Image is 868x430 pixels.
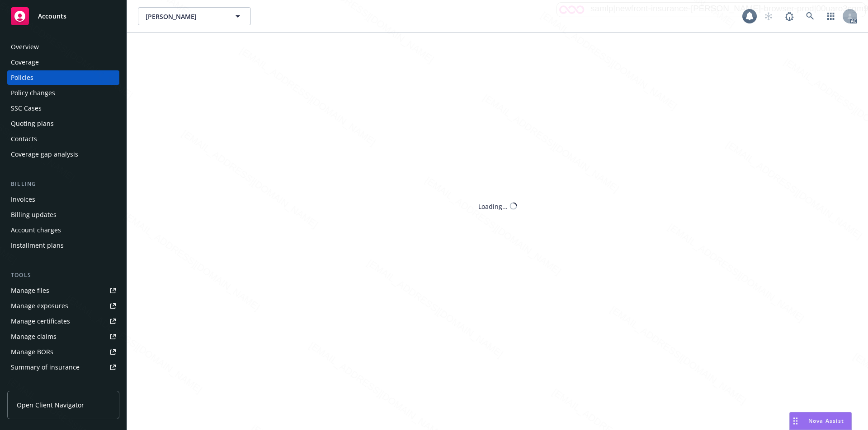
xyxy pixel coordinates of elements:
[38,13,66,20] span: Accounts
[7,40,119,54] a: Overview
[801,7,819,25] a: Search
[7,116,119,131] a: Quoting plans
[11,283,49,298] div: Manage files
[7,180,119,189] div: Billing
[7,208,119,222] a: Billing updates
[11,86,55,100] div: Policy changes
[759,7,778,25] a: Start snowing
[7,223,119,237] a: Account charges
[7,55,119,69] a: Coverage
[11,116,54,131] div: Quoting plans
[11,55,39,69] div: Coverage
[146,12,224,21] span: [PERSON_NAME]
[7,101,119,116] a: SSC Cases
[11,299,68,313] div: Manage exposures
[11,345,53,359] div: Manage BORs
[7,192,119,207] a: Invoices
[780,7,798,25] a: Report a Bug
[7,238,119,253] a: Installment plans
[11,223,61,237] div: Account charges
[478,201,508,211] div: Loading...
[11,147,78,162] div: Coverage gap analysis
[7,299,119,313] a: Manage exposures
[7,283,119,298] a: Manage files
[138,7,251,25] button: [PERSON_NAME]
[7,86,119,100] a: Policy changes
[11,329,57,344] div: Manage claims
[790,412,801,430] div: Drag to move
[7,70,119,85] a: Policies
[11,208,57,222] div: Billing updates
[7,329,119,344] a: Manage claims
[7,4,119,29] a: Accounts
[11,314,70,328] div: Manage certificates
[11,360,80,375] div: Summary of insurance
[7,314,119,328] a: Manage certificates
[7,345,119,359] a: Manage BORs
[808,417,844,425] span: Nova Assist
[17,400,84,410] span: Open Client Navigator
[7,132,119,146] a: Contacts
[11,40,39,54] div: Overview
[822,7,840,25] a: Switch app
[7,360,119,375] a: Summary of insurance
[11,70,33,85] div: Policies
[7,147,119,162] a: Coverage gap analysis
[789,412,852,430] button: Nova Assist
[11,101,42,116] div: SSC Cases
[11,192,35,207] div: Invoices
[11,238,64,253] div: Installment plans
[11,132,37,146] div: Contacts
[7,271,119,280] div: Tools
